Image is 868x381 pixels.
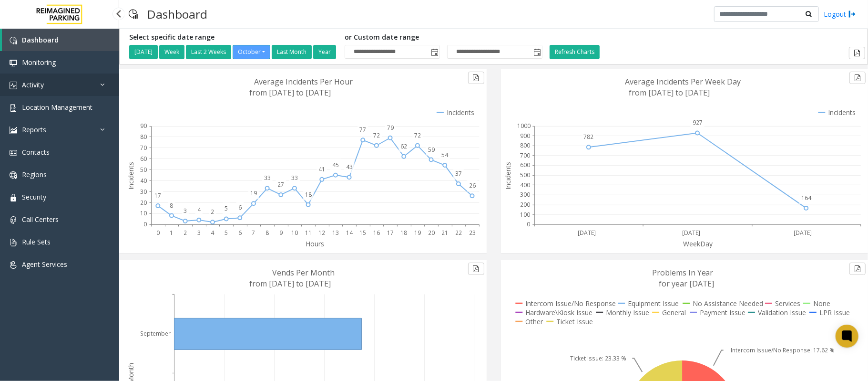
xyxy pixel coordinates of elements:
[291,174,298,182] text: 33
[332,161,339,169] text: 45
[140,210,147,218] text: 10
[731,346,835,354] text: Intercom Issue/No Response: 17.62 %
[520,132,530,140] text: 900
[441,151,449,159] text: 54
[625,76,741,87] text: Average Incidents Per Week Day
[170,229,174,237] text: 1
[629,87,710,98] text: from [DATE] to [DATE]
[10,82,17,89] img: 'icon'
[387,229,394,237] text: 17
[249,278,331,289] text: from [DATE] to [DATE]
[373,131,380,139] text: 72
[387,124,394,132] text: 79
[400,142,407,150] text: 62
[22,260,67,269] span: Agent Services
[10,261,17,269] img: 'icon'
[346,229,353,237] text: 14
[197,206,201,214] text: 4
[154,191,161,200] text: 17
[693,119,703,127] text: 927
[346,163,353,171] text: 43
[140,133,147,141] text: 80
[22,103,92,112] span: Location Management
[400,229,407,237] text: 18
[652,267,714,278] text: Problems In Year
[197,229,201,237] text: 3
[211,229,215,237] text: 4
[22,58,56,67] span: Monitoring
[10,37,17,44] img: 'icon'
[140,144,147,152] text: 70
[159,45,184,59] button: Week
[469,181,476,190] text: 26
[238,203,242,212] text: 6
[318,165,325,173] text: 41
[170,201,174,210] text: 8
[468,72,484,84] button: Export to pdf
[520,191,530,199] text: 300
[10,194,17,201] img: 'icon'
[313,45,336,59] button: Year
[583,133,593,141] text: 782
[520,211,530,219] text: 100
[2,29,119,51] a: Dashboard
[578,229,596,237] text: [DATE]
[414,229,421,237] text: 19
[22,192,46,201] span: Security
[272,45,312,59] button: Last Month
[801,194,812,202] text: 164
[184,229,187,237] text: 2
[849,263,866,275] button: Export to pdf
[264,174,271,182] text: 33
[225,205,228,213] text: 5
[22,125,46,134] span: Reports
[849,72,866,84] button: Export to pdf
[848,9,856,19] img: logout
[140,188,147,196] text: 30
[794,229,812,237] text: [DATE]
[143,221,147,229] text: 0
[520,141,530,149] text: 800
[22,80,44,89] span: Activity
[550,45,600,59] button: Refresh Charts
[531,45,542,59] span: Toggle popup
[129,2,138,26] img: pageIcon
[186,45,231,59] button: Last 2 Weeks
[517,122,531,130] text: 1000
[249,87,331,98] text: from [DATE] to [DATE]
[469,229,476,237] text: 23
[10,59,17,67] img: 'icon'
[332,229,339,237] text: 13
[682,229,700,237] text: [DATE]
[359,229,366,237] text: 15
[455,169,462,178] text: 37
[345,33,542,42] h5: or Custom date range
[10,216,17,224] img: 'icon'
[10,104,17,112] img: 'icon'
[849,47,865,59] button: Export to pdf
[428,146,435,154] text: 59
[22,148,50,157] span: Contacts
[527,221,530,229] text: 0
[10,171,17,179] img: 'icon'
[252,229,255,237] text: 7
[503,162,512,190] text: Incidents
[255,76,353,87] text: Average Incidents Per Hour
[10,127,17,134] img: 'icon'
[225,229,228,237] text: 5
[824,9,856,19] a: Logout
[306,239,325,248] text: Hours
[570,354,626,362] text: Ticket Issue: 23.33 %
[238,229,242,237] text: 6
[429,45,439,59] span: Toggle popup
[659,278,715,289] text: for year [DATE]
[520,181,530,189] text: 400
[428,229,435,237] text: 20
[277,180,284,189] text: 27
[10,239,17,246] img: 'icon'
[22,170,47,179] span: Regions
[318,229,325,237] text: 12
[272,267,335,278] text: Vends Per Month
[211,208,214,216] text: 2
[683,239,713,248] text: WeekDay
